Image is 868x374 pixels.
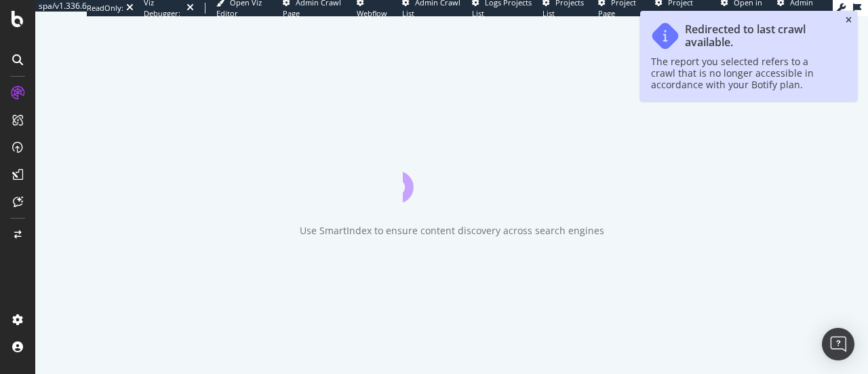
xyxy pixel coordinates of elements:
span: Webflow [357,8,387,18]
div: Open Intercom Messenger [822,328,854,360]
div: The report you selected refers to a crawl that is no longer accessible in accordance with your Bo... [651,56,833,90]
div: close toast [846,16,852,24]
div: ReadOnly: [87,3,123,14]
div: Use SmartIndex to ensure content discovery across search engines [300,224,604,238]
div: animation [403,153,500,202]
div: Redirected to last crawl available. [685,23,833,49]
